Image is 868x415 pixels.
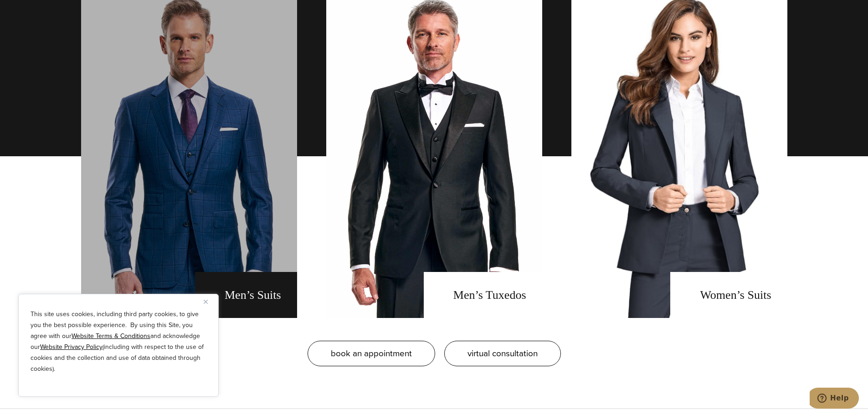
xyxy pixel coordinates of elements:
[308,341,435,366] a: book an appointment
[444,341,561,366] a: virtual consultation
[40,342,103,352] a: Website Privacy Policy
[810,388,859,410] iframe: Opens a widget where you can chat to one of our agents
[331,347,412,360] span: book an appointment
[72,331,150,341] a: Website Terms & Conditions
[467,347,538,360] span: virtual consultation
[31,309,206,374] p: This site uses cookies, including third party cookies, to give you the best possible experience. ...
[204,300,208,304] img: Close
[204,296,215,307] button: Close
